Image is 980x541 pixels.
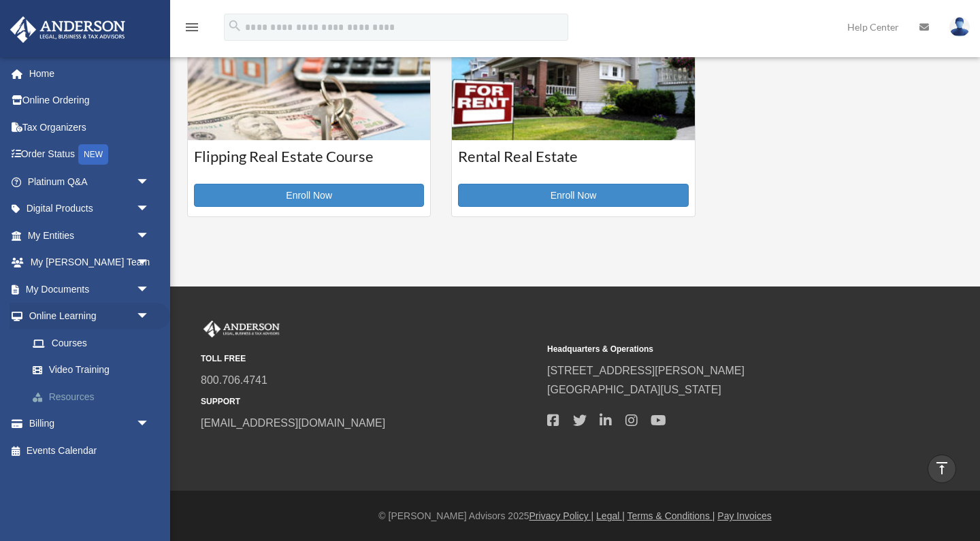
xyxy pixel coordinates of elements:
i: menu [184,19,200,35]
small: TOLL FREE [201,352,538,366]
a: Courses [19,329,163,357]
h3: Rental Real Estate [458,146,688,180]
span: arrow_drop_down [136,303,163,331]
a: vertical_align_top [928,455,956,483]
a: Billingarrow_drop_down [10,410,170,438]
div: © [PERSON_NAME] Advisors 2025 [170,508,980,525]
a: Tax Organizers [10,114,170,141]
small: Headquarters & Operations [547,342,884,357]
a: Online Ordering [10,87,170,114]
a: My Documentsarrow_drop_down [10,276,170,303]
a: Pay Invoices [717,510,771,521]
div: NEW [78,144,108,165]
i: vertical_align_top [934,460,950,476]
a: Enroll Now [458,184,688,207]
a: [EMAIL_ADDRESS][DOMAIN_NAME] [201,417,385,429]
a: Terms & Conditions | [627,510,715,521]
a: Digital Productsarrow_drop_down [10,195,170,223]
a: Video Training [19,357,170,384]
a: Legal | [596,510,625,521]
span: arrow_drop_down [136,249,163,277]
a: 800.706.4741 [201,374,267,386]
span: arrow_drop_down [136,276,163,304]
a: Home [10,60,170,87]
h3: Flipping Real Estate Course [194,146,424,180]
span: arrow_drop_down [136,195,163,223]
img: User Pic [949,17,970,37]
a: Events Calendar [10,437,170,464]
img: Anderson Advisors Platinum Portal [201,321,282,338]
a: Enroll Now [194,184,424,207]
a: Platinum Q&Aarrow_drop_down [10,168,170,195]
i: search [227,18,242,33]
span: arrow_drop_down [136,168,163,196]
a: Privacy Policy | [529,510,594,521]
a: [GEOGRAPHIC_DATA][US_STATE] [547,384,721,395]
a: Online Learningarrow_drop_down [10,303,170,330]
img: Anderson Advisors Platinum Portal [6,16,129,43]
span: arrow_drop_down [136,222,163,250]
a: menu [184,24,200,35]
a: My Entitiesarrow_drop_down [10,222,170,249]
small: SUPPORT [201,395,538,409]
a: Resources [19,383,170,410]
span: arrow_drop_down [136,410,163,438]
a: Order StatusNEW [10,141,170,169]
a: My [PERSON_NAME] Teamarrow_drop_down [10,249,170,276]
a: [STREET_ADDRESS][PERSON_NAME] [547,365,745,376]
